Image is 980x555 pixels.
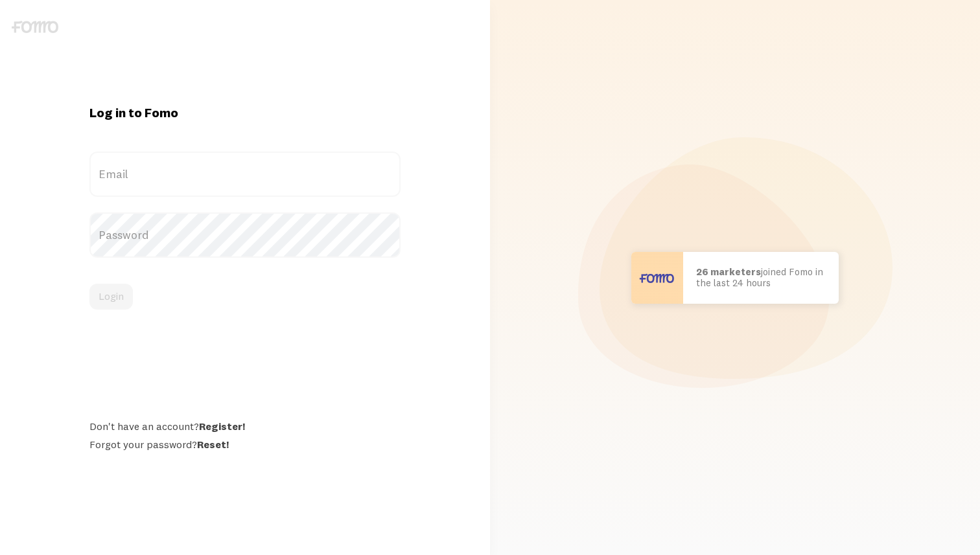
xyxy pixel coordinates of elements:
div: Forgot your password? [89,438,401,451]
h1: Log in to Fomo [89,104,401,121]
div: Don't have an account? [89,420,401,433]
b: 26 marketers [696,266,761,278]
label: Password [89,212,401,258]
label: Email [89,152,401,197]
img: fomo-logo-gray-b99e0e8ada9f9040e2984d0d95b3b12da0074ffd48d1e5cb62ac37fc77b0b268.svg [12,21,58,33]
p: joined Fomo in the last 24 hours [696,267,826,288]
img: User avatar [631,252,683,304]
a: Reset! [197,438,229,451]
a: Register! [199,420,245,433]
